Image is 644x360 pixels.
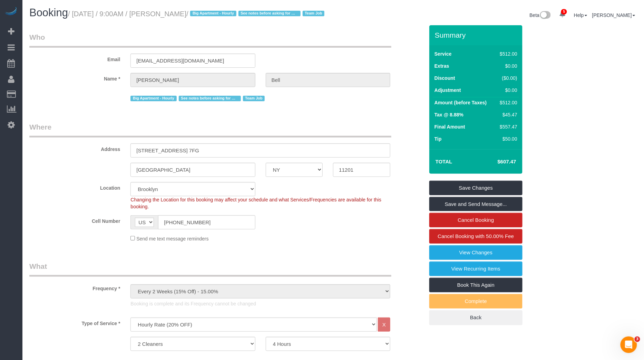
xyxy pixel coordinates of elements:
input: Zip Code [333,163,390,177]
label: Address [24,143,125,153]
h4: $607.47 [477,159,516,165]
label: Amount (before Taxes) [435,99,487,106]
div: $512.00 [497,50,517,57]
input: Last Name [266,73,390,87]
label: Service [435,50,452,57]
p: Booking is complete and its Frequency cannot be changed [130,300,390,307]
iframe: Intercom live chat [621,337,637,353]
label: Cell Number [24,215,125,225]
span: Team Job [243,96,265,101]
span: Big Apartment - Hourly [130,96,176,101]
span: See notes before asking for more time [179,96,241,101]
strong: Total [436,159,452,164]
label: Type of Service * [24,318,125,327]
input: City [130,163,255,177]
label: Adjustment [435,87,461,94]
a: Help [574,12,587,18]
a: Save and Send Message... [429,197,523,211]
a: Cancel Booking with 50.00% Fee [429,229,523,244]
img: Automaid Logo [4,7,18,17]
a: View Changes [429,245,523,260]
a: Cancel Booking [429,213,523,227]
span: Big Apartment - Hourly [190,11,236,16]
a: Back [429,310,523,325]
span: Send me text message reminders [136,236,208,241]
a: 5 [556,7,569,22]
span: 3 [635,337,640,342]
input: Email [130,54,255,68]
a: [PERSON_NAME] [592,12,635,18]
label: Email [24,54,125,63]
a: Book This Again [429,278,523,292]
span: Cancel Booking with 50.00% Fee [438,233,514,239]
label: Tax @ 8.88% [435,111,464,118]
div: $0.00 [497,87,517,94]
small: / [DATE] / 9:00AM / [PERSON_NAME] [68,10,326,18]
div: ($0.00) [497,75,517,82]
span: 5 [561,9,567,15]
input: Cell Number [158,215,255,229]
span: Changing the Location for this booking may affect your schedule and what Services/Frequencies are... [130,197,381,209]
legend: What [29,261,391,277]
legend: Who [29,32,391,48]
img: New interface [539,11,551,20]
label: Name * [24,73,125,82]
span: Booking [29,7,68,19]
span: / [186,10,326,18]
label: Frequency * [24,283,125,292]
label: Discount [435,75,455,82]
div: $45.47 [497,111,517,118]
div: $557.47 [497,123,517,130]
label: Tip [435,135,442,142]
input: First Name [130,73,255,87]
a: Beta [530,12,551,18]
div: $512.00 [497,99,517,106]
h3: Summary [435,31,519,39]
legend: Where [29,122,391,138]
span: See notes before asking for more time [238,11,301,16]
label: Final Amount [435,123,465,130]
div: $0.00 [497,63,517,69]
div: $50.00 [497,135,517,142]
label: Location [24,182,125,191]
span: Team Job [303,11,325,16]
label: Extras [435,63,449,69]
a: View Recurring Items [429,262,523,276]
a: Save Changes [429,181,523,195]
